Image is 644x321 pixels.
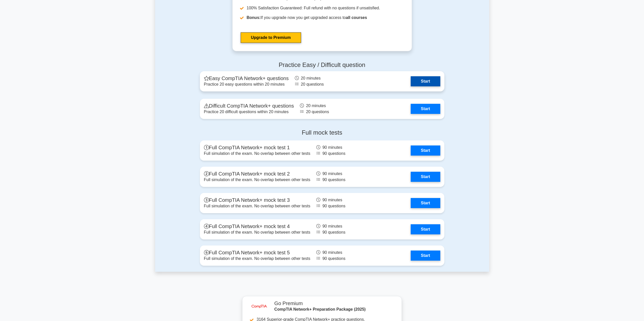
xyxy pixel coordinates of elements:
h4: Practice Easy / Difficult question [200,61,444,69]
a: Start [411,251,440,261]
a: Start [411,145,440,156]
h4: Full mock tests [200,129,444,136]
a: Start [411,104,440,114]
a: Start [411,172,440,182]
a: Start [411,224,440,234]
a: Start [411,198,440,208]
a: Upgrade to Premium [241,32,301,43]
a: Start [411,76,440,86]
